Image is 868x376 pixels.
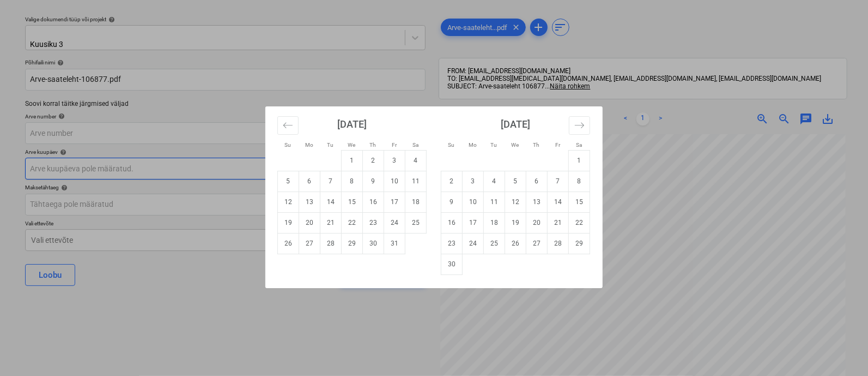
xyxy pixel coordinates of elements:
[569,150,590,171] td: Saturday, November 1, 2025
[484,233,505,254] td: Tuesday, November 25, 2025
[448,142,455,148] small: Su
[392,142,397,148] small: Fr
[278,171,299,192] td: Sunday, October 5, 2025
[405,212,427,233] td: Saturday, October 25, 2025
[484,192,505,212] td: Tuesday, November 11, 2025
[505,233,526,254] td: Wednesday, November 26, 2025
[278,212,299,233] td: Sunday, October 19, 2025
[441,171,463,192] td: Sunday, November 2, 2025
[363,192,384,212] td: Thursday, October 16, 2025
[548,233,569,254] td: Friday, November 28, 2025
[526,171,548,192] td: Thursday, November 6, 2025
[384,192,405,212] td: Friday, October 17, 2025
[277,116,299,135] button: Move backward to switch to the previous month.
[548,171,569,192] td: Friday, November 7, 2025
[363,233,384,254] td: Thursday, October 30, 2025
[384,150,405,171] td: Friday, October 3, 2025
[569,116,590,135] button: Move forward to switch to the next month.
[533,142,540,148] small: Th
[299,233,320,254] td: Monday, October 27, 2025
[505,171,526,192] td: Wednesday, November 5, 2025
[320,192,342,212] td: Tuesday, October 14, 2025
[342,171,363,192] td: Wednesday, October 8, 2025
[265,106,603,288] div: Calendar
[363,171,384,192] td: Thursday, October 9, 2025
[491,142,497,148] small: Tu
[484,212,505,233] td: Tuesday, November 18, 2025
[299,171,320,192] td: Monday, October 6, 2025
[569,171,590,192] td: Saturday, November 8, 2025
[405,192,427,212] td: Saturday, October 18, 2025
[348,142,356,148] small: We
[548,192,569,212] td: Friday, November 14, 2025
[342,192,363,212] td: Wednesday, October 15, 2025
[299,192,320,212] td: Monday, October 13, 2025
[342,212,363,233] td: Wednesday, October 22, 2025
[526,192,548,212] td: Thursday, November 13, 2025
[814,324,868,376] div: Vestlusvidin
[384,233,405,254] td: Friday, October 31, 2025
[555,142,560,148] small: Fr
[405,171,427,192] td: Saturday, October 11, 2025
[320,212,342,233] td: Tuesday, October 21, 2025
[320,171,342,192] td: Tuesday, October 7, 2025
[342,150,363,171] td: Wednesday, October 1, 2025
[363,212,384,233] td: Thursday, October 23, 2025
[469,142,477,148] small: Mo
[484,171,505,192] td: Tuesday, November 4, 2025
[463,212,484,233] td: Monday, November 17, 2025
[441,254,463,274] td: Sunday, November 30, 2025
[285,142,292,148] small: Su
[363,150,384,171] td: Thursday, October 2, 2025
[526,233,548,254] td: Thursday, November 27, 2025
[405,150,427,171] td: Saturday, October 4, 2025
[463,233,484,254] td: Monday, November 24, 2025
[327,142,334,148] small: Tu
[569,233,590,254] td: Saturday, November 29, 2025
[569,192,590,212] td: Saturday, November 15, 2025
[384,212,405,233] td: Friday, October 24, 2025
[569,212,590,233] td: Saturday, November 22, 2025
[305,142,313,148] small: Mo
[548,212,569,233] td: Friday, November 21, 2025
[441,233,463,254] td: Sunday, November 23, 2025
[441,212,463,233] td: Sunday, November 16, 2025
[412,142,418,148] small: Sa
[337,118,367,130] strong: [DATE]
[342,233,363,254] td: Wednesday, October 29, 2025
[320,233,342,254] td: Tuesday, October 28, 2025
[463,192,484,212] td: Monday, November 10, 2025
[278,192,299,212] td: Sunday, October 12, 2025
[505,212,526,233] td: Wednesday, November 19, 2025
[384,171,405,192] td: Friday, October 10, 2025
[505,192,526,212] td: Wednesday, November 12, 2025
[576,142,582,148] small: Sa
[441,192,463,212] td: Sunday, November 9, 2025
[512,142,519,148] small: We
[370,142,377,148] small: Th
[278,233,299,254] td: Sunday, October 26, 2025
[463,171,484,192] td: Monday, November 3, 2025
[501,118,530,130] strong: [DATE]
[526,212,548,233] td: Thursday, November 20, 2025
[299,212,320,233] td: Monday, October 20, 2025
[814,324,868,376] iframe: Chat Widget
